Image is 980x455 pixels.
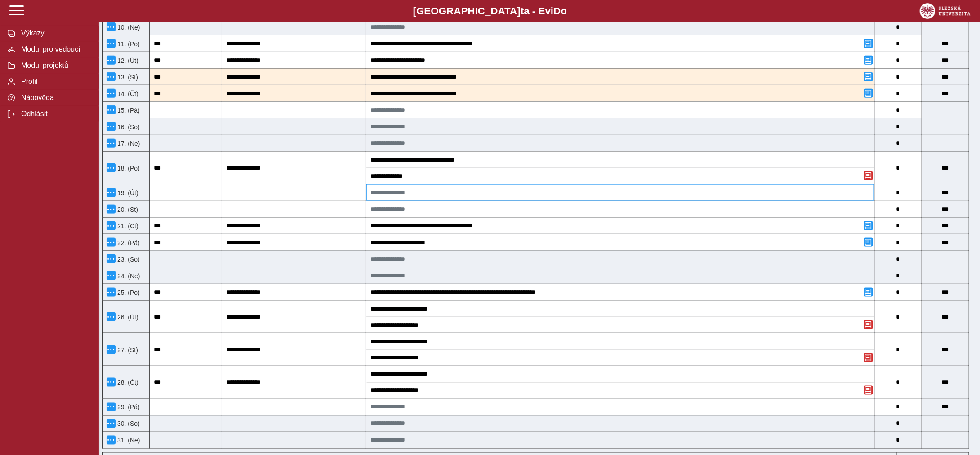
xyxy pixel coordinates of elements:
button: Menu [107,139,116,148]
span: Nápověda [18,94,91,102]
span: Výkazy [18,29,91,37]
span: 20. (St) [116,206,138,213]
button: Menu [107,72,116,81]
span: 23. (So) [116,256,140,263]
button: Menu [107,22,116,31]
span: 31. (Ne) [116,437,140,444]
button: Menu [107,288,116,297]
button: Menu [107,378,116,387]
span: 13. (St) [116,74,138,81]
span: 30. (So) [116,420,140,428]
span: 26. (Út) [116,314,138,321]
span: 16. (So) [116,123,140,131]
span: D [553,5,561,17]
span: 15. (Pá) [116,107,140,114]
span: 19. (Út) [116,189,138,197]
button: Menu [107,205,116,214]
button: Menu [107,105,116,114]
button: Menu [107,188,116,197]
span: 27. (St) [116,346,138,354]
b: [GEOGRAPHIC_DATA] a - Evi [27,5,953,17]
button: Menu [107,254,116,263]
button: Menu [107,419,116,428]
span: 11. (Po) [116,40,140,48]
button: Menu [107,163,116,172]
span: o [561,5,567,17]
span: 22. (Pá) [116,239,140,246]
span: 25. (Po) [116,289,140,296]
button: Menu [107,436,116,445]
button: Menu [107,56,116,65]
button: Přidat poznámku [864,72,873,81]
button: Přidat poznámku [864,221,873,230]
button: Menu [107,89,116,98]
button: Odstranit poznámku [864,353,873,362]
span: Modul projektů [18,61,91,70]
button: Přidat poznámku [864,288,873,297]
button: Menu [107,221,116,230]
button: Přidat poznámku [864,238,873,247]
button: Přidat poznámku [864,89,873,98]
span: 28. (Čt) [116,379,138,386]
button: Menu [107,402,116,411]
span: 29. (Pá) [116,404,140,411]
span: 12. (Út) [116,57,138,64]
span: 17. (Ne) [116,140,140,147]
span: 18. (Po) [116,165,140,172]
button: Menu [107,39,116,48]
span: 14. (Čt) [116,90,138,97]
button: Odstranit poznámku [864,386,873,395]
button: Menu [107,238,116,247]
button: Odstranit poznámku [864,171,873,180]
button: Menu [107,271,116,280]
span: Modul pro vedoucí [18,45,91,53]
button: Přidat poznámku [864,39,873,48]
span: t [521,5,524,17]
span: 21. (Čt) [116,223,138,230]
img: logo_web_su.png [920,3,971,19]
span: Profil [18,78,91,86]
button: Přidat poznámku [864,56,873,65]
button: Menu [107,312,116,321]
button: Menu [107,122,116,131]
span: Odhlásit [18,110,91,118]
button: Odstranit poznámku [864,320,873,329]
span: 24. (Ne) [116,272,140,280]
button: Menu [107,345,116,354]
span: 10. (Ne) [116,24,140,31]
